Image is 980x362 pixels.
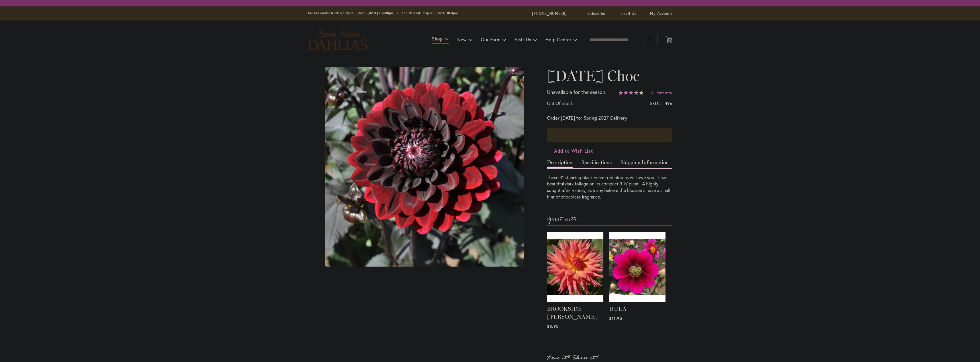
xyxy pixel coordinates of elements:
span: Reviews [656,89,672,95]
span: Email Us [620,11,637,17]
div: Availability [547,100,573,107]
a: HULA [609,305,626,312]
span: Our Farm [481,36,500,42]
a: Subscribe [579,11,605,17]
span: Subscribe [587,11,605,17]
span: [DATE] Choc [547,67,640,85]
span: $8.95 [547,324,559,329]
span: $11.95 [609,316,622,321]
a: Specifications [581,160,612,168]
img: BROOKSIDE CHERI [547,232,603,302]
span: 5 [651,89,654,95]
span: Out of stock [547,100,573,106]
a: Shipping Information [620,160,669,168]
span: Shop [432,36,443,42]
a: 5 Reviews [651,89,672,95]
span: Open - [DATE] 10-3pm [424,11,458,15]
img: HULA [609,232,665,302]
span: Visit Us [515,36,531,42]
div: Detailed Product Info [547,160,672,200]
p: Order [DATE] for Spring 2027 Delivery [547,114,672,121]
a: [PHONE_NUMBER] [532,11,567,17]
a: BROOKSIDE [PERSON_NAME] [547,305,598,320]
a: Description [547,160,573,168]
span: Add to Wish List [554,148,593,154]
p: Unavailable for the season [547,89,605,96]
a: Add to Wish List [547,148,593,154]
span: New [457,36,467,42]
button: My Account [643,11,672,17]
span: The Mercantile & Office Open - [DATE]-[DATE] 9-4:30pm / The Mercantile [308,11,424,15]
div: 496 [665,100,672,107]
div: 73% [618,90,644,95]
span: Help Center [546,36,571,42]
a: Email Us [612,11,637,17]
strong: SKU [650,100,662,106]
div: These 4” stunning black velvet red blooms will awe you. It has beautiful dark foliage on its comp... [547,174,672,200]
img: main product photo [325,67,524,267]
a: store logo [308,29,367,50]
strong: Great with... [547,214,583,224]
span: My Account [650,11,672,17]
